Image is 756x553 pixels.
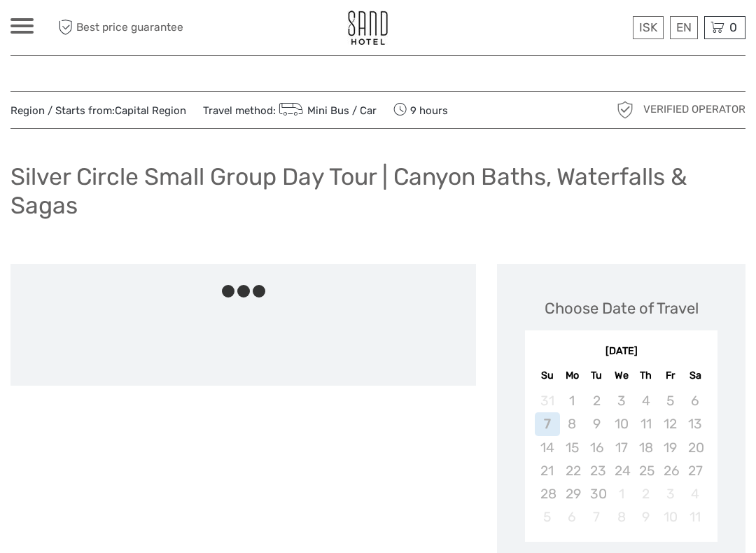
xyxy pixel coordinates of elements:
[658,482,682,505] div: Not available Friday, October 3rd, 2025
[584,459,609,482] div: Not available Tuesday, September 23rd, 2025
[609,366,633,385] div: We
[658,505,682,528] div: Not available Friday, October 10th, 2025
[584,505,609,528] div: Not available Tuesday, October 7th, 2025
[609,505,633,528] div: Not available Wednesday, October 8th, 2025
[633,505,658,528] div: Not available Thursday, October 9th, 2025
[203,100,377,120] span: Travel method:
[643,102,745,117] span: Verified Operator
[276,104,377,117] a: Mini Bus / Car
[682,459,707,482] div: Not available Saturday, September 27th, 2025
[682,412,707,435] div: Not available Saturday, September 13th, 2025
[682,505,707,528] div: Not available Saturday, October 11th, 2025
[633,459,658,482] div: Not available Thursday, September 25th, 2025
[535,482,559,505] div: Not available Sunday, September 28th, 2025
[682,436,707,459] div: Not available Saturday, September 20th, 2025
[535,366,559,385] div: Su
[560,412,584,435] div: Not available Monday, September 8th, 2025
[560,436,584,459] div: Not available Monday, September 15th, 2025
[682,366,707,385] div: Sa
[609,389,633,412] div: Not available Wednesday, September 3rd, 2025
[525,344,717,359] div: [DATE]
[560,389,584,412] div: Not available Monday, September 1st, 2025
[682,482,707,505] div: Not available Saturday, October 4th, 2025
[658,412,682,435] div: Not available Friday, September 12th, 2025
[10,162,745,219] h1: Silver Circle Small Group Day Tour | Canyon Baths, Waterfalls & Sagas
[658,366,682,385] div: Fr
[658,436,682,459] div: Not available Friday, September 19th, 2025
[682,389,707,412] div: Not available Saturday, September 6th, 2025
[560,505,584,528] div: Not available Monday, October 6th, 2025
[584,482,609,505] div: Not available Tuesday, September 30th, 2025
[535,389,559,412] div: Not available Sunday, August 31st, 2025
[560,459,584,482] div: Not available Monday, September 22nd, 2025
[584,412,609,435] div: Not available Tuesday, September 9th, 2025
[609,412,633,435] div: Not available Wednesday, September 10th, 2025
[545,297,699,319] div: Choose Date of Travel
[658,389,682,412] div: Not available Friday, September 5th, 2025
[609,482,633,505] div: Not available Wednesday, October 1st, 2025
[115,104,186,117] a: Capital Region
[347,10,388,45] img: 186-9edf1c15-b972-4976-af38-d04df2434085_logo_small.jpg
[535,412,559,435] div: Not available Sunday, September 7th, 2025
[639,20,657,34] span: ISK
[535,459,559,482] div: Not available Sunday, September 21st, 2025
[658,459,682,482] div: Not available Friday, September 26th, 2025
[670,16,698,39] div: EN
[614,99,636,121] img: verified_operator_grey_128.png
[535,436,559,459] div: Not available Sunday, September 14th, 2025
[633,436,658,459] div: Not available Thursday, September 18th, 2025
[55,16,195,39] span: Best price guarantee
[633,412,658,435] div: Not available Thursday, September 11th, 2025
[560,366,584,385] div: Mo
[393,100,448,120] span: 9 hours
[633,389,658,412] div: Not available Thursday, September 4th, 2025
[584,436,609,459] div: Not available Tuesday, September 16th, 2025
[584,389,609,412] div: Not available Tuesday, September 2nd, 2025
[633,366,658,385] div: Th
[609,459,633,482] div: Not available Wednesday, September 24th, 2025
[529,389,713,528] div: month 2025-09
[535,505,559,528] div: Not available Sunday, October 5th, 2025
[10,104,186,118] span: Region / Starts from:
[633,482,658,505] div: Not available Thursday, October 2nd, 2025
[609,436,633,459] div: Not available Wednesday, September 17th, 2025
[560,482,584,505] div: Not available Monday, September 29th, 2025
[584,366,609,385] div: Tu
[727,20,739,34] span: 0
